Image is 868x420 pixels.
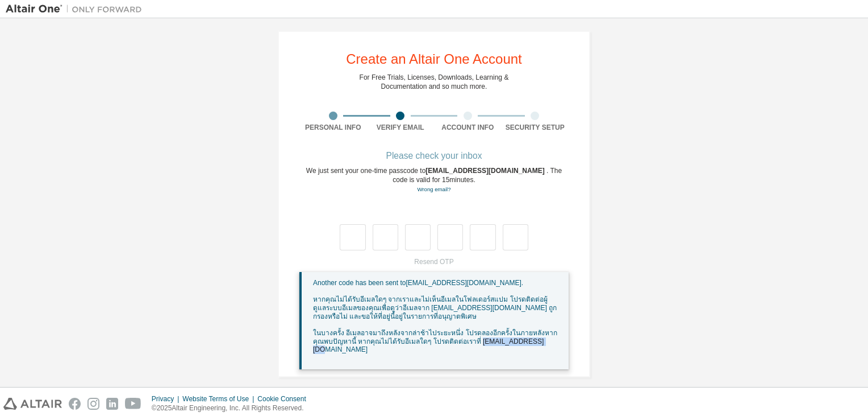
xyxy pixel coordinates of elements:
div: Website Terms of Use [182,394,257,403]
span: Another code has been sent to [EMAIL_ADDRESS][DOMAIN_NAME] . [313,279,523,287]
img: linkedin.svg [106,398,118,410]
div: Account Info [434,123,502,132]
div: Personal Info [299,123,367,132]
img: altair_logo.svg [3,398,62,410]
a: Go back to the registration form [417,186,450,192]
span: [EMAIL_ADDRESS][DOMAIN_NAME] [425,167,546,175]
div: Privacy [152,394,182,403]
div: Please check your inbox [299,153,569,159]
img: facebook.svg [69,398,81,410]
span: หากคุณไม่ได้รับอีเมลใดๆ จากเราและไม่เห็นอีเมลในโฟลเดอร์สแปม โปรดติดต่อผู้ดูแลระบบอีเมลของคุณเพื่อ... [313,295,557,320]
img: youtube.svg [125,398,141,410]
img: instagram.svg [87,398,99,410]
div: Cookie Consent [257,394,312,403]
div: We just sent your one-time passcode to . The code is valid for 15 minutes. [299,166,569,194]
img: Altair One [6,3,148,15]
div: Security Setup [502,123,569,132]
div: Create an Altair One Account [346,52,522,66]
div: For Free Trials, Licenses, Downloads, Learning & Documentation and so much more. [360,73,509,91]
span: ในบางครั้ง อีเมลอาจมาถึงหลังจากล่าช้าไประยะหนึ่ง โปรดลองอีกครั้งในภายหลังหากคุณพบปัญหานี้ หากคุณไ... [313,329,557,353]
div: Verify Email [367,123,435,132]
p: © 2025 Altair Engineering, Inc. All Rights Reserved. [152,403,313,413]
